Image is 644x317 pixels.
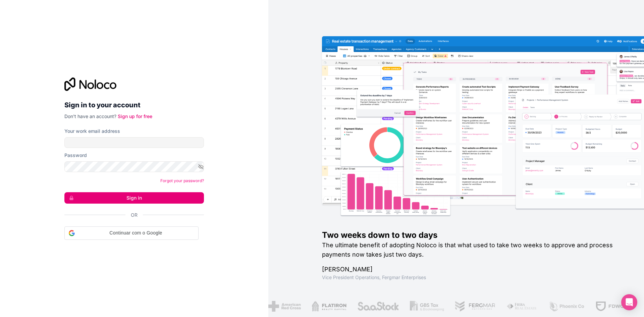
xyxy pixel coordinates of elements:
[64,128,120,135] label: Your work email address
[350,301,392,312] img: /assets/saastock-C6Zbiodz.png
[131,212,138,218] span: Or
[160,178,204,183] a: Forgot your password?
[541,301,578,312] img: /assets/phoenix-BREaitsQ.png
[64,152,87,159] label: Password
[322,241,623,259] h2: The ultimate benefit of adopting Noloco is that what used to take two weeks to approve and proces...
[403,301,437,312] img: /assets/gbstax-C-GtDUiK.png
[588,301,628,312] img: /assets/fdworks-Bi04fVtw.png
[322,230,623,241] h1: Two weeks down to two days
[118,113,152,119] a: Sign up for free
[64,226,199,240] div: Continuar com o Google
[64,99,204,111] h2: Sign in to your account
[621,294,637,310] div: Open Intercom Messenger
[448,301,489,312] img: /assets/fergmar-CudnrXN5.png
[64,192,204,204] button: Sign in
[305,301,339,312] img: /assets/flatiron-C8eUkumj.png
[499,301,531,312] img: /assets/fiera-fwj2N5v4.png
[64,137,204,148] input: Email address
[64,113,116,119] span: Don't have an account?
[322,274,623,281] h1: Vice President Operations , Fergmar Enterprises
[77,229,194,236] span: Continuar com o Google
[64,161,204,172] input: Password
[322,265,623,274] h1: [PERSON_NAME]
[261,301,294,312] img: /assets/american-red-cross-BAupjrZR.png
